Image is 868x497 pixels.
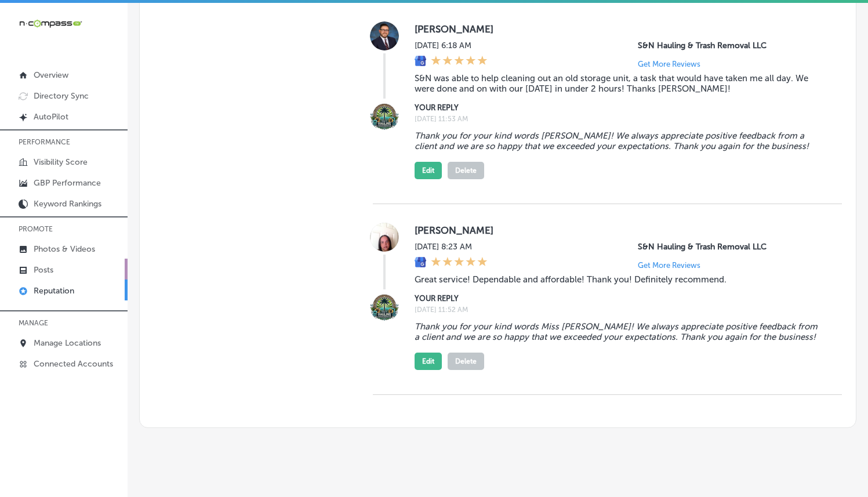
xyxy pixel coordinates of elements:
blockquote: Great service! Dependable and affordable! Thank you! Definitely recommend. [415,274,823,285]
p: Photos & Videos [34,244,95,254]
button: Delete [448,162,484,179]
p: Reputation [34,286,74,296]
button: Delete [448,353,484,370]
label: [DATE] 11:53 AM [415,115,823,123]
label: [PERSON_NAME] [415,23,823,35]
blockquote: S&N was able to help cleaning out an old storage unit, a task that would have taken me all day. W... [415,73,823,94]
p: Get More Reviews [638,60,700,68]
label: YOUR REPLY [415,103,823,112]
p: Get More Reviews [638,261,700,270]
p: GBP Performance [34,178,101,188]
p: Keyword Rankings [34,199,101,209]
img: Image [370,292,399,321]
blockquote: Thank you for your kind words Miss [PERSON_NAME]! We always appreciate positive feedback from a c... [415,321,823,342]
p: Directory Sync [34,91,89,101]
label: [DATE] 6:18 AM [415,41,488,50]
p: Manage Locations [34,338,101,348]
p: AutoPilot [34,112,68,122]
label: YOUR REPLY [415,294,823,303]
button: Edit [415,162,442,179]
img: Image [370,101,399,130]
blockquote: Thank you for your kind words [PERSON_NAME]! We always appreciate positive feedback from a client... [415,130,823,151]
div: 5 Stars [431,256,488,269]
p: Connected Accounts [34,359,113,369]
label: [DATE] 8:23 AM [415,242,488,252]
p: S&N Hauling & Trash Removal LLC [638,41,823,50]
p: Visibility Score [34,157,88,167]
p: Overview [34,70,68,80]
div: 5 Stars [431,55,488,68]
p: Posts [34,265,53,275]
img: 660ab0bf-5cc7-4cb8-ba1c-48b5ae0f18e60NCTV_CLogo_TV_Black_-500x88.png [19,18,82,29]
p: S&N Hauling & Trash Removal LLC [638,242,823,252]
label: [DATE] 11:52 AM [415,306,823,314]
label: [PERSON_NAME] [415,224,823,236]
button: Edit [415,353,442,370]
